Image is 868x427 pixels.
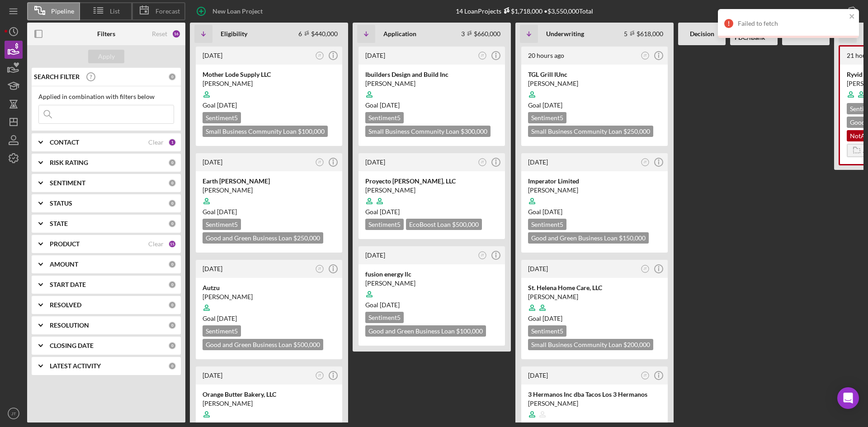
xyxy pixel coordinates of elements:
[98,50,115,63] div: Apply
[314,50,326,62] button: JT
[314,156,326,169] button: JT
[639,370,651,382] button: JT
[212,2,263,20] div: New Loan Project
[168,301,176,309] div: 0
[365,101,400,109] span: Goal
[452,221,479,228] span: $500,000
[639,156,651,169] button: JT
[50,281,86,288] b: START DATE
[528,158,548,166] time: 2025-09-02 22:28
[88,50,124,63] button: Apply
[624,30,663,38] div: 5 $618,000
[203,126,328,137] div: Small Business Community Loan
[476,50,489,62] button: JT
[168,179,176,187] div: 0
[318,54,321,57] text: JT
[406,219,482,230] div: EcoBoost Loan
[168,220,176,228] div: 0
[623,127,650,135] span: $250,000
[97,30,115,38] b: Filters
[50,261,78,268] b: AMOUNT
[837,387,859,409] div: Open Intercom Messenger
[293,234,320,242] span: $250,000
[365,126,491,137] div: Small Business Community Loan
[203,325,241,337] div: Sentiment 5
[5,404,23,422] button: JT
[639,263,651,275] button: JT
[528,208,562,216] span: Goal
[643,54,646,57] text: JT
[365,325,486,337] div: Good and Green Business Loan
[812,2,863,20] button: Export
[217,101,237,109] time: 09/27/2025
[168,362,176,370] div: 0
[50,200,72,207] b: STATUS
[203,232,323,244] div: Good and Green Business Loan
[190,2,272,20] button: New Loan Project
[365,186,498,195] div: [PERSON_NAME]
[365,79,498,88] div: [PERSON_NAME]
[50,240,80,248] b: PRODUCT
[481,160,484,164] text: JT
[34,73,80,80] b: SEARCH FILTER
[203,101,237,109] span: Goal
[528,79,661,88] div: [PERSON_NAME]
[528,283,661,292] div: St. Helena Home Care, LLC
[357,152,506,240] a: [DATE]JTProyecto [PERSON_NAME], LLC[PERSON_NAME]Goal [DATE]Sentiment5EcoBoost Loan $500,000
[148,139,164,146] div: Clear
[168,281,176,289] div: 0
[168,342,176,350] div: 0
[365,251,385,259] time: 2025-08-12 03:52
[528,399,661,408] div: [PERSON_NAME]
[365,301,400,309] span: Goal
[314,370,326,382] button: JT
[50,220,68,227] b: STATE
[11,411,16,416] text: JT
[528,232,649,244] div: Good and Green Business Loan
[849,13,855,21] button: close
[203,399,335,408] div: [PERSON_NAME]
[365,177,498,186] div: Proyecto [PERSON_NAME], LLC
[203,177,335,186] div: Earth [PERSON_NAME]
[528,292,661,301] div: [PERSON_NAME]
[528,390,661,399] div: 3 Hermanos Inc dba Tacos Los 3 Hermanos
[528,70,661,79] div: TGL Grill IUnc
[203,339,323,350] div: Good and Green Business Loan
[528,186,661,195] div: [PERSON_NAME]
[168,138,176,146] div: 1
[528,219,566,230] div: Sentiment 5
[194,258,344,361] a: [DATE]JTAutzu[PERSON_NAME]Goal [DATE]Sentiment5Good and Green Business Loan $500,000
[365,112,404,123] div: Sentiment 5
[221,30,247,38] b: Eligibility
[194,45,344,147] a: [DATE]JTMother Lode Supply LLC[PERSON_NAME]Goal [DATE]Sentiment5Small Business Community Loan $10...
[365,208,400,216] span: Goal
[619,234,646,242] span: $150,000
[50,322,89,329] b: RESOLUTION
[203,112,241,123] div: Sentiment 5
[623,341,650,348] span: $200,000
[365,52,385,59] time: 2025-09-03 14:04
[380,208,400,216] time: 09/01/2025
[203,158,222,166] time: 2025-08-15 10:59
[528,126,653,137] div: Small Business Community Loan
[528,52,564,59] time: 2025-09-03 21:17
[528,314,562,322] span: Goal
[50,342,94,349] b: CLOSING DATE
[318,374,321,377] text: JT
[50,139,79,146] b: CONTACT
[298,127,325,135] span: $100,000
[456,327,483,335] span: $100,000
[520,45,669,147] a: 20 hours agoJTTGL Grill IUnc[PERSON_NAME]Goal [DATE]Sentiment5Small Business Community Loan $250,000
[542,101,562,109] time: 09/29/2025
[203,265,222,272] time: 2025-08-13 17:06
[643,267,646,270] text: JT
[194,152,344,254] a: [DATE]JTEarth [PERSON_NAME][PERSON_NAME]Goal [DATE]Sentiment5Good and Green Business Loan $250,000
[357,45,506,147] a: [DATE]JTIbuilders Design and Build Inc[PERSON_NAME]Goal [DATE]Sentiment5Small Business Community ...
[639,50,651,62] button: JT
[380,101,400,109] time: 10/04/2025
[383,30,416,38] b: Application
[50,301,81,309] b: RESOLVED
[365,219,404,230] div: Sentiment 5
[217,208,237,216] time: 09/29/2025
[476,249,489,262] button: JT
